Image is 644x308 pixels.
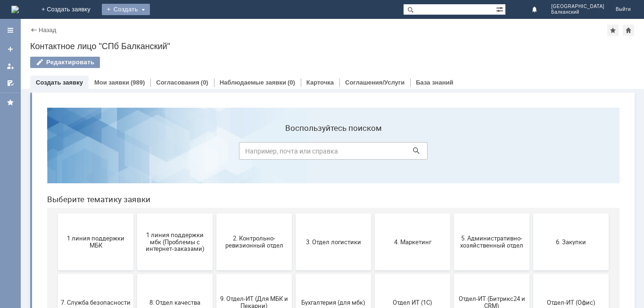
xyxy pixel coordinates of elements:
[21,198,91,205] span: 7. Служба безопасности
[39,26,56,34] a: Назад
[338,259,408,266] span: не актуален
[180,135,249,149] span: 2. Контрольно-ревизионный отдел
[177,113,252,170] button: 2. Контрольно-ревизионный отдел
[180,195,249,209] span: 9. Отдел-ИТ (Для МБК и Пекарни)
[3,59,18,74] a: Мои заявки
[18,234,94,291] button: Финансовый отдел
[180,256,249,270] span: Это соглашение не активно!
[551,4,604,9] span: [GEOGRAPHIC_DATA]
[156,79,199,86] a: Согласования
[335,113,411,170] button: 4. Маркетинг
[131,79,145,86] div: (989)
[306,79,334,86] a: Карточка
[11,6,19,13] img: logo
[11,6,19,13] a: Перейти на домашнюю страницу
[201,79,208,86] div: (0)
[98,113,173,170] button: 1 линия поддержки мбк (Проблемы с интернет-заказами)
[494,174,569,231] button: Отдел-ИТ (Офис)
[496,138,566,145] span: 6. Закупки
[338,198,408,205] span: Отдел ИТ (1С)
[30,42,635,51] div: Контактное лицо "СПб Балканский"
[416,79,453,86] a: База знаний
[551,9,604,15] span: Балканский
[177,234,252,291] button: Это соглашение не активно!
[256,234,331,291] button: [PERSON_NAME]. Услуги ИТ для МБК (оформляет L1)
[177,174,252,231] button: 9. Отдел-ИТ (Для МБК и Пекарни)
[256,113,331,170] button: 3. Отдел логистики
[496,198,566,205] span: Отдел-ИТ (Офис)
[94,79,129,86] a: Мои заявки
[259,138,329,145] span: 3. Отдел логистики
[18,174,94,231] button: 7. Служба безопасности
[345,79,405,86] a: Соглашения/Услуги
[36,79,83,86] a: Создать заявку
[3,76,18,91] a: Мои согласования
[494,113,569,170] button: 6. Закупки
[98,234,173,291] button: Франчайзинг
[259,252,329,273] span: [PERSON_NAME]. Услуги ИТ для МБК (оформляет L1)
[3,42,18,57] a: Создать заявку
[18,113,94,170] button: 1 линия поддержки МБК
[21,135,91,149] span: 1 линия поддержки МБК
[417,195,487,209] span: Отдел-ИТ (Битрикс24 и CRM)
[335,174,411,231] button: Отдел ИТ (1С)
[623,25,634,36] div: Сделать домашней страницей
[8,94,580,104] header: Выберите тематику заявки
[607,25,619,36] div: Добавить в избранное
[256,174,331,231] button: Бухгалтерия (для мбк)
[338,138,408,145] span: 4. Маркетинг
[335,234,411,291] button: не актуален
[100,259,170,266] span: Франчайзинг
[220,79,286,86] a: Наблюдаемые заявки
[496,4,505,13] span: Расширенный поиск
[288,79,295,86] div: (0)
[100,131,170,152] span: 1 линия поддержки мбк (Проблемы с интернет-заказами)
[98,174,173,231] button: 8. Отдел качества
[199,42,388,60] input: Например, почта или справка
[199,23,388,33] label: Воспользуйтесь поиском
[102,4,150,15] div: Создать
[259,198,329,205] span: Бухгалтерия (для мбк)
[414,113,490,170] button: 5. Административно-хозяйственный отдел
[21,259,91,266] span: Финансовый отдел
[417,135,487,149] span: 5. Административно-хозяйственный отдел
[100,198,170,205] span: 8. Отдел качества
[414,174,490,231] button: Отдел-ИТ (Битрикс24 и CRM)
